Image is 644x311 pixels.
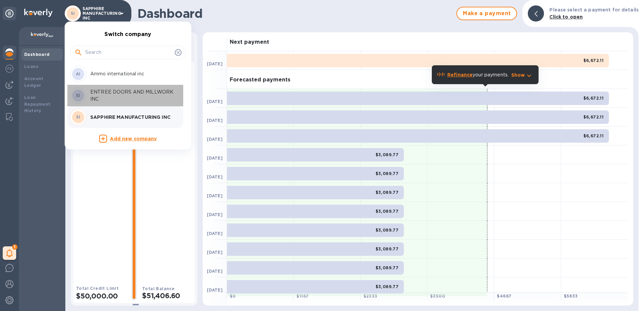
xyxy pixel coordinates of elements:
b: EI [76,93,80,98]
b: SI [76,114,80,119]
p: ENTREE DOORS AND MILLWORK INC [90,89,175,103]
input: Search [85,47,172,58]
p: Ammo international inc [90,70,175,77]
p: Add new company [110,135,157,143]
p: SAPPHIRE MANUFACTURING INC [90,114,175,120]
b: AI [76,71,80,76]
